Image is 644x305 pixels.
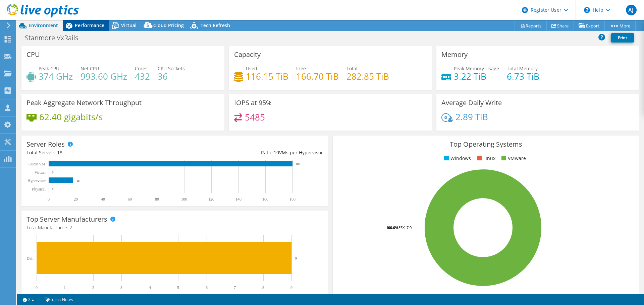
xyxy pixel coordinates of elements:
[74,197,78,202] text: 20
[177,285,179,290] text: 5
[36,285,38,290] text: 0
[245,113,265,121] h4: 5485
[234,285,236,290] text: 7
[76,179,80,182] text: 18
[155,197,159,202] text: 80
[234,99,272,106] h3: IOPS at 95%
[234,51,261,58] h3: Capacity
[175,149,323,156] div: Ratio: VMs per Hypervisor
[208,197,214,202] text: 120
[153,22,184,28] span: Cloud Pricing
[338,141,634,148] h3: Top Operating Systems
[296,73,339,80] h4: 166.70 TiB
[274,149,279,156] span: 10
[398,225,412,230] tspan: ESXi 7.0
[26,51,40,58] h3: CPU
[290,285,292,290] text: 9
[235,197,241,202] text: 140
[296,162,301,166] text: 180
[475,155,495,162] li: Linux
[611,33,634,43] a: Print
[39,65,59,72] span: Peak CPU
[289,197,296,202] text: 180
[149,285,151,290] text: 4
[128,197,132,202] text: 60
[52,171,54,174] text: 0
[574,20,605,31] a: Export
[158,65,185,72] span: CPU Sockets
[92,285,94,290] text: 2
[64,285,66,290] text: 1
[604,20,636,31] a: More
[28,178,46,183] text: Hypervisor
[454,73,499,80] h4: 3.22 TiB
[135,65,148,72] span: Cores
[26,141,65,148] h3: Server Roles
[26,224,323,231] h4: Total Manufacturers:
[26,256,34,261] text: Dell
[546,20,574,31] a: Share
[515,20,547,31] a: Reports
[80,65,99,72] span: Net CPU
[75,22,104,28] span: Performance
[441,99,502,106] h3: Average Daily Write
[26,149,175,156] div: Total Servers:
[584,7,590,13] svg: \n
[69,224,72,231] span: 2
[507,73,539,80] h4: 6.73 TiB
[120,285,122,290] text: 3
[206,285,208,290] text: 6
[626,5,637,15] span: AJ
[18,295,39,304] a: 2
[442,155,471,162] li: Windows
[26,99,142,106] h3: Peak Aggregate Network Throughput
[262,197,268,202] text: 160
[454,65,499,72] span: Peak Memory Usage
[121,22,137,28] span: Virtual
[346,65,358,72] span: Total
[295,256,297,260] text: 9
[32,187,46,192] text: Physical
[346,73,389,80] h4: 282.85 TiB
[386,225,398,230] tspan: 100.0%
[39,113,103,121] h4: 62.40 gigabits/s
[201,22,230,28] span: Tech Refresh
[158,73,185,80] h4: 36
[80,73,127,80] h4: 993.60 GHz
[26,216,107,223] h3: Top Server Manufacturers
[500,155,526,162] li: VMware
[35,170,46,175] text: Virtual
[135,73,150,80] h4: 432
[48,197,50,202] text: 0
[22,34,89,42] h1: Stanmore VxRails
[29,22,58,28] span: Environment
[296,65,306,72] span: Free
[29,162,45,166] text: Guest VM
[52,187,54,191] text: 0
[455,113,488,121] h4: 2.89 TiB
[441,51,468,58] h3: Memory
[57,149,62,156] span: 18
[246,65,257,72] span: Used
[101,197,105,202] text: 40
[39,73,73,80] h4: 374 GHz
[246,73,288,80] h4: 116.15 TiB
[181,197,187,202] text: 100
[262,285,264,290] text: 8
[39,295,78,304] a: Project Notes
[507,65,538,72] span: Total Memory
